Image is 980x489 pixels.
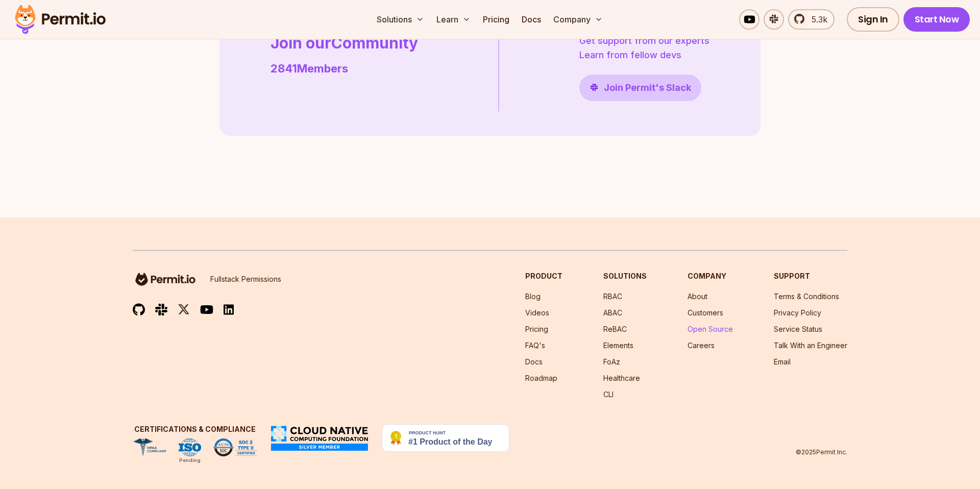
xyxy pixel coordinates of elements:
[525,357,543,366] a: Docs
[213,438,257,457] img: SOC
[373,9,428,30] button: Solutions
[603,341,633,350] a: Elements
[774,271,847,281] h3: Support
[788,9,835,30] a: 5.3k
[133,438,166,457] img: HIPAA
[579,34,709,62] p: Get support from our experts Learn from fellow devs
[155,303,167,316] img: slack
[133,303,145,316] img: github
[603,325,627,333] a: ReBAC
[688,341,715,350] a: Careers
[603,357,620,366] a: FoAz
[688,308,723,317] a: Customers
[774,341,847,350] a: Talk With an Engineer
[210,274,281,284] p: Fullstack Permissions
[903,7,970,32] a: Start Now
[178,303,190,316] img: twitter
[525,308,549,317] a: Videos
[688,271,733,281] h3: Company
[525,271,562,281] h3: Product
[774,357,791,366] a: Email
[525,374,557,382] a: Roadmap
[10,2,110,37] img: Permit logo
[179,438,201,457] img: ISO
[688,292,707,301] a: About
[603,374,640,382] a: Healthcare
[847,7,899,32] a: Sign In
[774,292,839,301] a: Terms & Conditions
[603,390,614,399] a: CLI
[774,308,821,317] a: Privacy Policy
[603,271,647,281] h3: Solutions
[805,13,827,26] span: 5.3k
[133,424,257,434] h3: Certifications & Compliance
[271,60,418,77] p: 2841 Members
[224,304,234,315] img: linkedin
[796,448,847,456] p: © 2025 Permit Inc.
[432,9,475,30] button: Learn
[479,9,513,30] a: Pricing
[133,271,198,287] img: logo
[525,341,545,350] a: FAQ's
[271,34,418,52] h2: Join our Community
[200,304,213,315] img: youtube
[579,75,701,101] a: Join Permit's Slack
[774,325,822,333] a: Service Status
[179,456,201,464] div: Pending
[525,292,541,301] a: Blog
[518,9,545,30] a: Docs
[549,9,607,30] button: Company
[603,292,622,301] a: RBAC
[603,308,622,317] a: ABAC
[688,325,733,333] a: Open Source
[525,325,548,333] a: Pricing
[382,424,509,452] img: Permit.io - Never build permissions again | Product Hunt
